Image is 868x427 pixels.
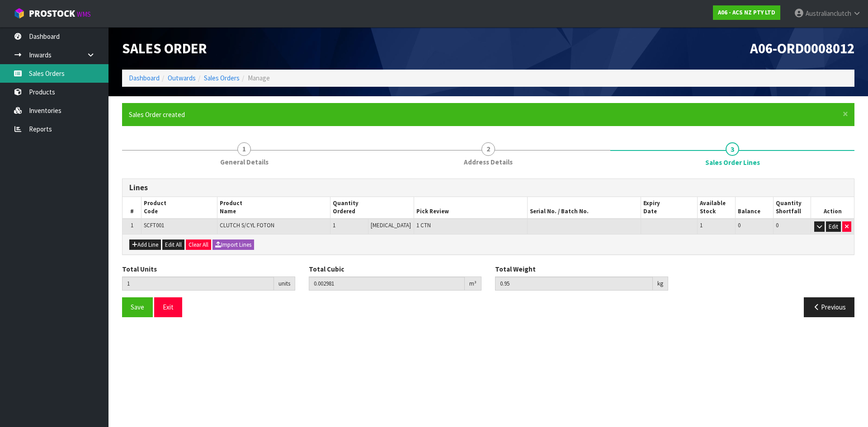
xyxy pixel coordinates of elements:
[29,8,75,19] span: ProStock
[168,74,196,82] a: Outwards
[122,277,274,291] input: Total Units
[309,264,344,274] label: Total Cubic
[414,197,528,219] th: Pick Review
[826,221,841,232] button: Edit
[738,221,741,229] span: 0
[653,277,668,291] div: kg
[528,197,641,219] th: Serial No. / Batch No.
[217,197,330,219] th: Product Name
[806,9,851,18] span: Australianclutch
[162,239,184,250] button: Edit All
[464,157,513,167] span: Address Details
[843,108,848,120] span: ×
[705,158,760,167] span: Sales Order Lines
[131,303,144,311] span: Save
[726,142,739,156] span: 3
[220,157,269,167] span: General Details
[14,8,25,19] img: cube-alt.png
[144,221,164,229] span: SCFT001
[811,197,854,219] th: Action
[154,297,182,317] button: Exit
[129,183,847,192] h3: Lines
[773,197,811,219] th: Quantity Shortfall
[220,221,274,229] span: CLUTCH S/CYL FOTON
[641,197,698,219] th: Expiry Date
[204,74,240,82] a: Sales Orders
[131,221,133,229] span: 1
[212,239,254,250] button: Import Lines
[804,297,854,317] button: Previous
[129,110,185,119] span: Sales Order created
[248,74,270,82] span: Manage
[416,221,431,229] span: 1 CTN
[309,277,465,291] input: Total Cubic
[776,221,778,229] span: 0
[333,221,335,229] span: 1
[718,9,775,16] strong: A06 - ACS NZ PTY LTD
[123,197,142,219] th: #
[495,264,536,274] label: Total Weight
[129,74,160,82] a: Dashboard
[237,142,251,156] span: 1
[142,197,217,219] th: Product Code
[330,197,414,219] th: Quantity Ordered
[122,264,157,274] label: Total Units
[186,239,211,250] button: Clear All
[750,39,854,57] span: A06-ORD0008012
[122,172,854,324] span: Sales Order Lines
[698,197,736,219] th: Available Stock
[495,277,653,291] input: Total Weight
[77,10,91,19] small: WMS
[274,277,295,291] div: units
[465,277,481,291] div: m³
[736,197,774,219] th: Balance
[129,239,161,250] button: Add Line
[700,221,703,229] span: 1
[481,142,495,156] span: 2
[122,297,153,317] button: Save
[371,221,411,229] span: [MEDICAL_DATA]
[122,39,207,57] span: Sales Order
